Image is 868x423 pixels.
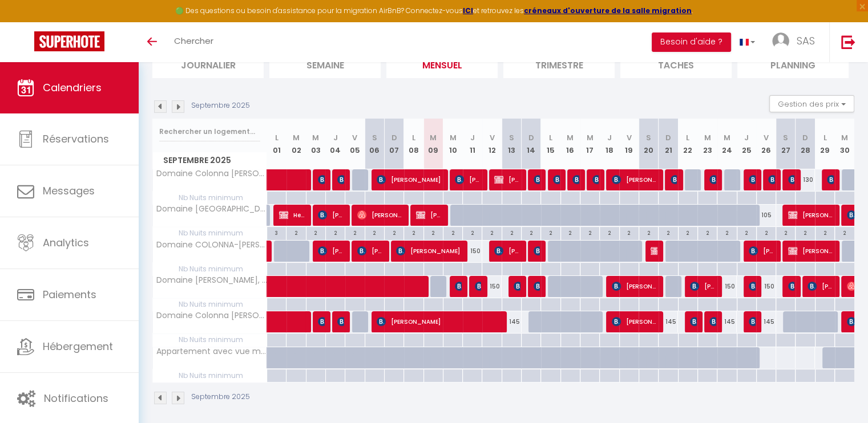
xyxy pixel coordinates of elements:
img: Super Booking [34,31,104,51]
span: Hébergement [43,339,113,353]
span: [PERSON_NAME] [709,311,716,332]
span: Domaine Colonna [PERSON_NAME] piscine, Chambre Fanny [155,169,269,178]
span: [PERSON_NAME] [690,311,697,332]
div: 2 [522,227,540,238]
span: [PERSON_NAME] [337,169,344,190]
th: 01 [267,119,286,169]
span: [PERSON_NAME] [534,169,540,190]
div: 150 [717,276,737,297]
th: 16 [560,119,580,169]
abbr: S [509,132,514,143]
span: Nb Nuits minimum [153,369,267,382]
span: [PERSON_NAME] [651,240,657,262]
abbr: M [312,132,319,143]
abbr: V [352,132,357,143]
div: 2 [600,227,619,238]
span: Chercher [174,35,213,47]
span: [PERSON_NAME] [514,275,520,297]
th: 30 [835,119,854,169]
abbr: L [412,132,415,143]
span: [PERSON_NAME] [357,240,384,262]
span: Notifications [44,391,108,405]
abbr: M [430,132,437,143]
div: 150 [756,276,776,297]
div: 2 [679,227,697,238]
th: 08 [404,119,423,169]
span: Clemence RIVERIEUX [827,169,834,190]
th: 27 [776,119,796,169]
th: 26 [756,119,776,169]
div: 2 [796,227,814,238]
div: 2 [365,227,384,238]
input: Rechercher un logement... [159,121,260,142]
span: [PERSON_NAME] [768,169,775,190]
th: 22 [678,119,697,169]
span: Nb Nuits minimum [153,333,267,346]
span: Domaine [PERSON_NAME], [GEOGRAPHIC_DATA], chambre [PERSON_NAME] [155,276,269,284]
th: 23 [697,119,717,169]
span: [PERSON_NAME] [455,275,462,297]
span: Paiements [43,287,96,302]
th: 24 [717,119,737,169]
div: 145 [756,311,776,332]
div: 2 [776,227,795,238]
span: [PERSON_NAME] [788,275,795,297]
span: [PERSON_NAME] [318,240,345,262]
span: [PERSON_NAME] [788,204,835,226]
span: [PERSON_NAME] [357,204,404,226]
span: [PERSON_NAME] [396,240,463,262]
button: Besoin d'aide ? [652,32,731,52]
abbr: D [391,132,397,143]
abbr: D [802,132,808,143]
span: Appartement avec vue mer. [GEOGRAPHIC_DATA] [155,347,269,356]
span: [PERSON_NAME] [592,169,599,190]
img: ... [772,32,789,50]
a: Chercher [165,22,222,62]
th: 21 [659,119,678,169]
span: Domaine [GEOGRAPHIC_DATA][PERSON_NAME]. Gite Piscine Sauna Spa [155,205,269,213]
strong: créneaux d'ouverture de la salle migration [524,6,692,15]
th: 17 [580,119,600,169]
span: [PERSON_NAME] [749,240,776,262]
a: ICI [463,6,473,15]
span: [PERSON_NAME] [612,169,659,190]
abbr: J [607,132,612,143]
div: 2 [620,227,639,238]
th: 04 [325,119,345,169]
span: [PERSON_NAME] [494,240,521,262]
button: Ouvrir le widget de chat LiveChat [9,5,43,39]
th: 28 [796,119,815,169]
abbr: J [744,132,749,143]
li: Mensuel [386,50,498,78]
abbr: M [841,132,848,143]
span: [PERSON_NAME] [788,240,835,262]
div: 150 [463,241,482,262]
div: 2 [404,227,423,238]
th: 05 [345,119,365,169]
th: 02 [286,119,306,169]
abbr: L [549,132,552,143]
span: Nb Nuits minimum [153,263,267,275]
span: Nb Nuits minimum [153,227,267,239]
span: Calendriers [43,80,102,95]
th: 13 [502,119,521,169]
div: 2 [815,227,834,238]
th: 25 [737,119,756,169]
div: 2 [306,227,325,238]
span: [PERSON_NAME] [318,169,325,190]
li: Tâches [620,50,732,78]
span: [DEMOGRAPHIC_DATA][PERSON_NAME] [709,169,716,190]
span: [PERSON_NAME] [612,275,659,297]
span: [PERSON_NAME] [318,204,345,226]
span: [PERSON_NAME] [788,169,795,190]
abbr: L [686,132,689,143]
div: 2 [757,227,776,238]
th: 11 [463,119,482,169]
span: Réservations [43,132,109,146]
abbr: D [665,132,671,143]
div: 105 [756,205,776,226]
button: Gestion des prix [769,95,854,112]
span: [PERSON_NAME] [377,169,443,190]
div: 2 [541,227,560,238]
